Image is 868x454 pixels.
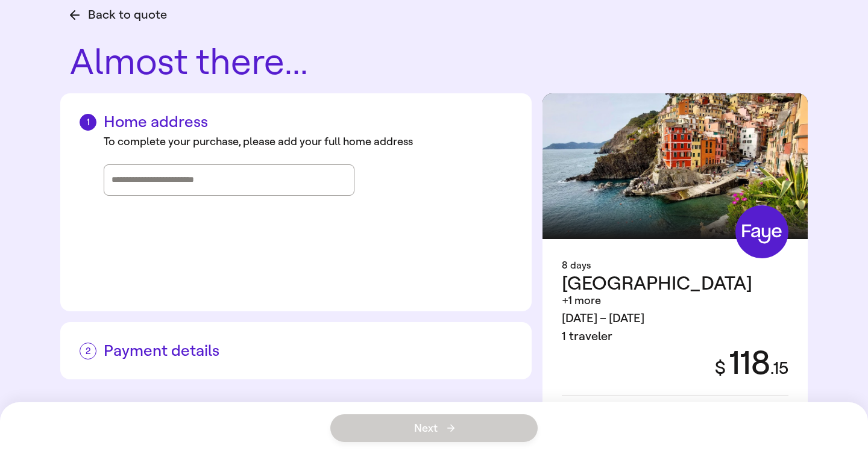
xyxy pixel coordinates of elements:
[562,272,752,294] span: [GEOGRAPHIC_DATA]
[80,341,512,360] h2: Payment details
[715,357,726,379] span: $
[562,258,788,273] div: 8 days
[770,358,788,378] span: . 15
[562,328,788,346] div: 1 traveler
[700,346,788,381] div: 118
[80,113,512,131] h2: Home address
[330,414,538,442] button: Next
[562,294,601,307] span: +1 more
[70,6,167,24] button: Back to quote
[562,309,788,328] div: [DATE] – [DATE]
[104,134,512,150] div: To complete your purchase, please add your full home address
[414,423,454,434] span: Next
[70,43,808,81] h1: Almost there...
[112,171,347,189] input: Street address, city, state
